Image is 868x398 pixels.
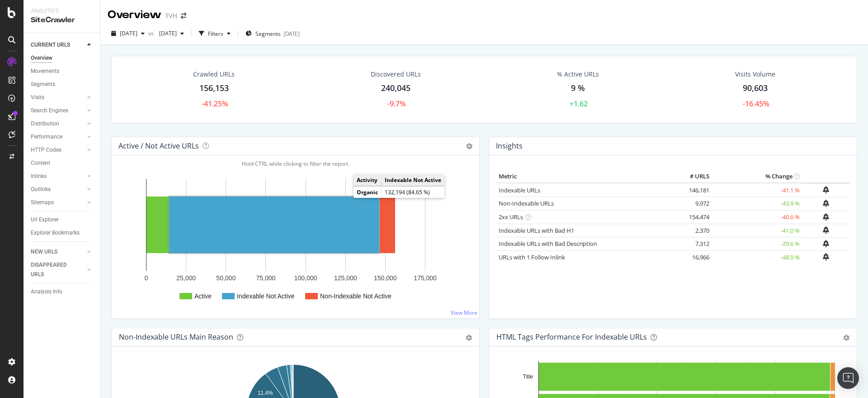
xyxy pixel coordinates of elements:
div: Overview [108,7,161,23]
div: [DATE] [283,30,300,38]
i: Options [466,143,472,149]
div: HTTP Codes [31,145,61,155]
div: NEW URLS [31,247,57,257]
div: Content [31,158,50,168]
div: 240,045 [381,82,410,94]
div: Outlinks [31,185,51,194]
button: [DATE] [156,26,188,41]
div: bell-plus [823,213,829,221]
div: Movements [31,67,59,76]
div: Search Engines [31,106,68,115]
td: -43.9 % [712,197,802,211]
h4: Active / Not Active URLs [118,140,199,152]
div: -9.7% [387,99,406,109]
td: -48.9 % [712,250,802,264]
a: Distribution [31,119,85,129]
td: 2,370 [675,224,712,237]
a: Explorer Bookmarks [31,228,94,238]
div: % Active URLs [557,70,599,79]
a: Movements [31,67,94,76]
div: Explorer Bookmarks [31,228,80,238]
td: 132,194 (84.65 %) [382,187,445,198]
td: -40.6 % [712,211,802,224]
a: HTTP Codes [31,145,85,155]
text: 175,000 [414,274,437,282]
div: bell-plus [823,226,829,234]
td: 7,312 [675,237,712,251]
text: 0 [145,274,148,282]
div: Visits Volume [735,70,775,79]
text: 75,000 [256,274,276,282]
div: Analytics [31,7,93,15]
button: [DATE] [108,26,148,41]
a: Outlinks [31,185,85,194]
button: Segments[DATE] [242,26,303,41]
text: Indexable Not Active [237,293,295,300]
div: TVH [165,11,177,20]
a: Overview [31,53,94,63]
div: 90,603 [743,82,768,94]
td: -41.1 % [712,183,802,197]
div: 156,153 [199,82,229,94]
span: Segments [255,30,281,38]
div: A chart. [119,170,468,311]
div: Inlinks [31,172,47,181]
div: Crawled URLs [193,70,235,79]
div: Non-Indexable URLs Main Reason [119,332,233,341]
div: -41.25% [202,99,228,109]
div: Visits [31,93,44,102]
div: Segments [31,80,55,89]
div: SiteCrawler [31,15,93,25]
text: Title [523,374,533,380]
a: Indexable URLs with Bad H1 [499,226,574,235]
div: bell-plus [823,240,829,247]
div: Discovered URLs [371,70,421,79]
a: 2xx URLs [499,213,523,221]
div: bell-plus [823,253,829,260]
a: Content [31,158,94,168]
td: Organic [354,187,382,198]
text: 25,000 [176,274,196,282]
td: -29.6 % [712,237,802,251]
a: Performance [31,132,85,142]
div: 9 % [571,82,585,94]
button: Filters [195,26,234,41]
th: # URLS [675,170,712,183]
div: Open Intercom Messenger [837,367,859,389]
a: DISAPPEARED URLS [31,260,85,279]
div: bell-plus [823,186,829,193]
span: 2025 Aug. 26th [120,29,137,37]
span: 2025 Aug. 12th [156,29,177,37]
a: Sitemaps [31,198,85,207]
a: Indexable URLs [499,186,540,194]
div: Filters [208,30,223,38]
div: -16.45% [743,99,769,109]
th: Metric [496,170,675,183]
text: Non-Indexable Not Active [320,293,392,300]
text: 125,000 [334,274,357,282]
td: 9,972 [675,197,712,211]
text: Active [194,293,212,300]
td: 16,966 [675,250,712,264]
div: Performance [31,132,62,142]
div: CURRENT URLS [31,40,70,50]
div: Url Explorer [31,215,59,225]
div: DISAPPEARED URLS [31,260,76,279]
a: Inlinks [31,172,85,181]
div: +1.62 [570,99,588,109]
td: 146,181 [675,183,712,197]
div: gear [466,335,472,341]
a: Url Explorer [31,215,94,225]
a: Analysis Info [31,287,94,297]
td: 154,474 [675,211,712,224]
a: Segments [31,80,94,89]
text: 150,000 [374,274,397,282]
td: Indexable Not Active [382,174,445,186]
span: vs [148,29,156,37]
a: Indexable URLs with Bad Description [499,240,597,248]
td: Activity [354,174,382,186]
a: NEW URLS [31,247,85,257]
div: Overview [31,53,52,63]
a: Visits [31,93,85,102]
div: Analysis Info [31,287,62,297]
